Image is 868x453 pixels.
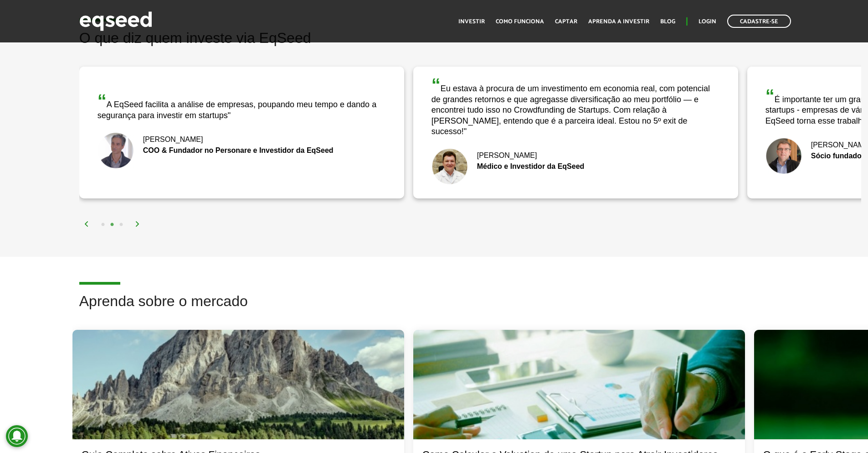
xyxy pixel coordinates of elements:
[98,220,108,229] button: 1 of 2
[431,76,720,137] div: Eu estava à procura de um investimento em economia real, com potencial de grandes retornos e que ...
[458,19,485,25] a: Investir
[660,19,675,25] a: Blog
[555,19,577,25] a: Captar
[431,163,720,170] div: Médico e Investidor da EqSeed
[727,15,791,28] a: Cadastre-se
[431,75,441,95] span: “
[699,19,716,25] a: Login
[108,220,117,229] button: 2 of 2
[135,221,140,227] img: arrow%20right.svg
[496,19,544,25] a: Como funciona
[588,19,649,25] a: Aprenda a investir
[84,221,89,227] img: arrow%20left.svg
[117,220,126,229] button: 3 of 2
[79,293,861,323] h2: Aprenda sobre o mercado
[98,91,107,111] span: “
[765,138,802,174] img: Nick Johnston
[98,147,386,154] div: COO & Fundador no Personare e Investidor da EqSeed
[79,9,152,33] img: EqSeed
[98,132,134,169] img: Bruno Rodrigues
[765,86,775,106] span: “
[98,136,386,143] div: [PERSON_NAME]
[431,148,468,185] img: Fernando De Marco
[431,152,720,159] div: [PERSON_NAME]
[79,30,861,60] h2: O que diz quem investe via EqSeed
[98,92,386,121] div: A EqSeed facilita a análise de empresas, poupando meu tempo e dando a segurança para investir em ...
